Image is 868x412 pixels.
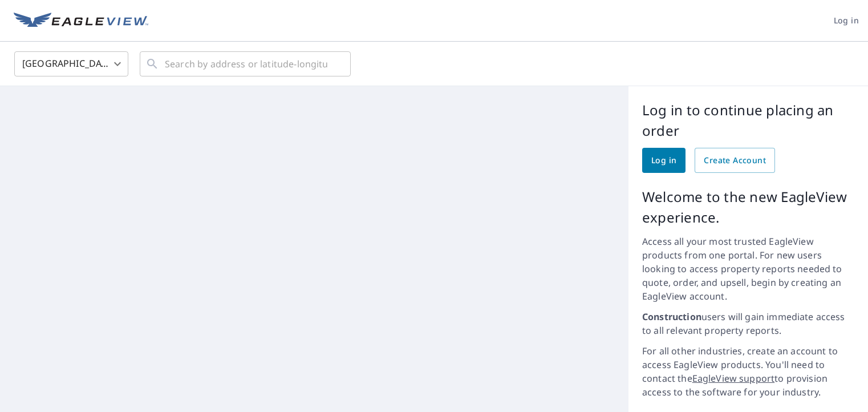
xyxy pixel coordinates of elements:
span: Log in [834,14,859,28]
div: [GEOGRAPHIC_DATA] [14,48,128,80]
a: Log in [642,148,686,173]
strong: Construction [642,310,701,323]
input: Search by address or latitude-longitude [165,48,327,80]
span: Log in [651,154,676,168]
p: For all other industries, create an account to access EagleView products. You'll need to contact ... [642,344,854,399]
a: EagleView support [692,372,775,385]
p: Log in to continue placing an order [642,100,854,141]
img: EV Logo [14,13,148,30]
a: Create Account [695,148,775,173]
p: users will gain immediate access to all relevant property reports. [642,310,854,337]
span: Create Account [704,154,766,168]
p: Welcome to the new EagleView experience. [642,187,854,228]
p: Access all your most trusted EagleView products from one portal. For new users looking to access ... [642,235,854,303]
